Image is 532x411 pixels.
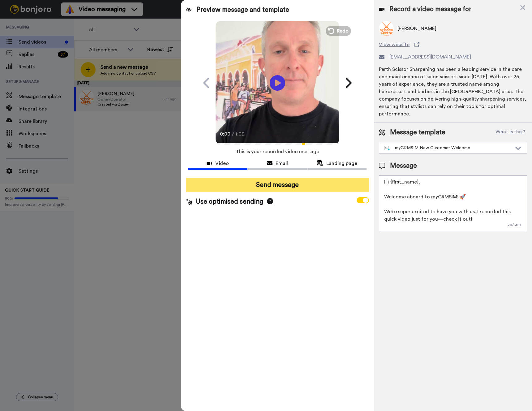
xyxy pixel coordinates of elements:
[494,128,527,137] button: What is this?
[196,197,263,206] span: Use optimised sending
[236,145,319,158] span: This is your recorded video message
[389,53,471,61] span: [EMAIL_ADDRESS][DOMAIN_NAME]
[379,41,410,48] span: View website
[326,160,357,167] span: Landing page
[235,130,246,138] span: 1:09
[379,41,527,48] a: View website
[220,130,231,138] span: 0:00
[384,146,390,151] img: nextgen-template.svg
[379,175,527,231] textarea: Hi {first_name}, Welcome aboard to myCRMSIM! 🚀 We’re super excited to have you with us. I recorde...
[186,178,369,192] button: Send message
[232,130,234,138] span: /
[215,160,229,167] span: Video
[384,145,512,151] div: myCRMSIM New Customer Welcome
[276,160,288,167] span: Email
[379,66,527,118] div: Perth Scissor Sharpening has been a leading service in the care and maintenance of salon scissors...
[390,128,445,137] span: Message template
[390,161,417,171] span: Message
